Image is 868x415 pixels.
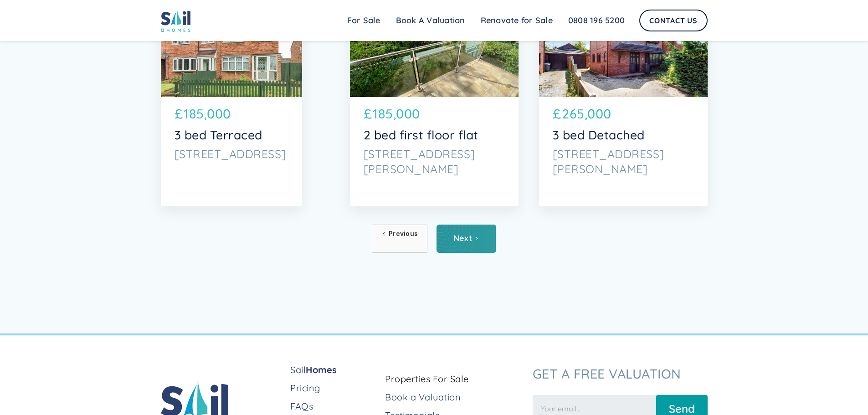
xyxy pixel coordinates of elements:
[533,366,708,381] h3: Get a free valuation
[306,364,337,375] strong: Homes
[389,229,418,238] div: Previous
[290,364,378,376] a: SailHomes
[388,11,473,30] a: Book A Valuation
[372,225,427,253] a: Previous Page
[175,147,288,161] p: [STREET_ADDRESS]
[560,11,632,30] a: 0808 196 5200
[364,104,372,123] p: £
[184,104,231,123] p: 185,000
[453,234,472,243] div: Next
[553,104,561,123] p: £
[339,11,388,30] a: For Sale
[290,400,378,413] a: FAQs
[437,225,496,253] a: Next Page
[553,147,694,176] p: [STREET_ADDRESS][PERSON_NAME]
[385,373,525,385] a: Properties For Sale
[385,391,525,404] a: Book a Valuation
[364,147,505,176] p: [STREET_ADDRESS][PERSON_NAME]
[175,104,183,123] p: £
[539,6,708,206] a: SOLD£265,0003 bed Detached[STREET_ADDRESS][PERSON_NAME]
[350,6,519,206] a: SOLD£185,0002 bed first floor flat[STREET_ADDRESS][PERSON_NAME]
[161,6,302,206] a: SOLD£185,0003 bed Terraced[STREET_ADDRESS]
[161,225,708,253] div: List
[290,382,378,395] a: Pricing
[161,9,191,32] img: sail home logo colored
[553,128,694,142] p: 3 bed Detached
[562,104,611,123] p: 265,000
[473,11,560,30] a: Renovate for Sale
[373,104,420,123] p: 185,000
[639,10,708,31] a: Contact Us
[175,128,288,142] p: 3 bed Terraced
[364,128,505,142] p: 2 bed first floor flat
